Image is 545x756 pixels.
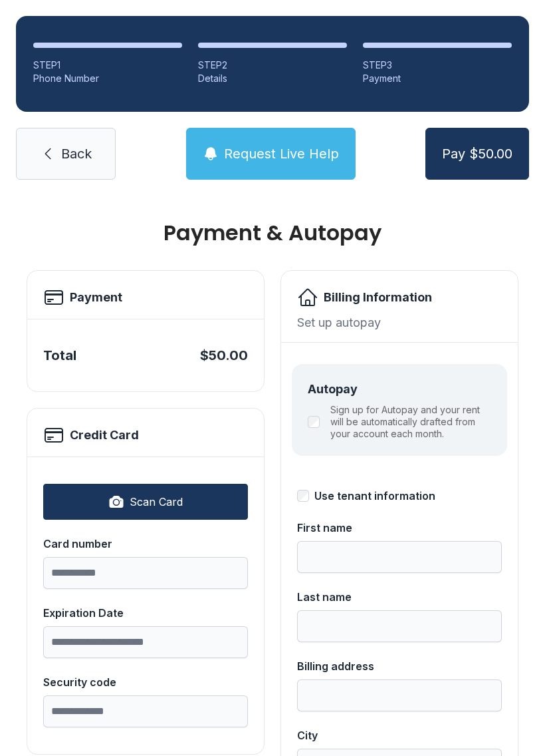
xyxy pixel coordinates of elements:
[198,59,347,72] div: STEP 2
[43,346,76,365] div: Total
[70,426,139,445] h2: Credit Card
[224,144,339,163] span: Request Live Help
[43,557,248,589] input: Card number
[297,658,502,674] div: Billing address
[297,520,502,536] div: First name
[363,59,512,72] div: STEP 3
[297,589,502,605] div: Last name
[70,288,122,307] h2: Payment
[43,626,248,658] input: Expiration Date
[297,727,502,743] div: City
[33,59,182,72] div: STEP 1
[27,222,518,244] h1: Payment & Autopay
[442,144,512,163] span: Pay $50.00
[297,313,502,331] div: Set up autopay
[43,605,248,621] div: Expiration Date
[330,404,491,440] label: Sign up for Autopay and your rent will be automatically drafted from your account each month.
[314,488,435,504] div: Use tenant information
[308,380,491,399] div: Autopay
[200,346,248,365] div: $50.00
[297,610,502,642] input: Last name
[61,144,92,163] span: Back
[43,674,248,690] div: Security code
[130,494,183,510] span: Scan Card
[198,72,347,85] div: Details
[297,679,502,711] input: Billing address
[43,695,248,727] input: Security code
[43,536,248,552] div: Card number
[363,72,512,85] div: Payment
[33,72,182,85] div: Phone Number
[324,288,432,307] h2: Billing Information
[297,541,502,573] input: First name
